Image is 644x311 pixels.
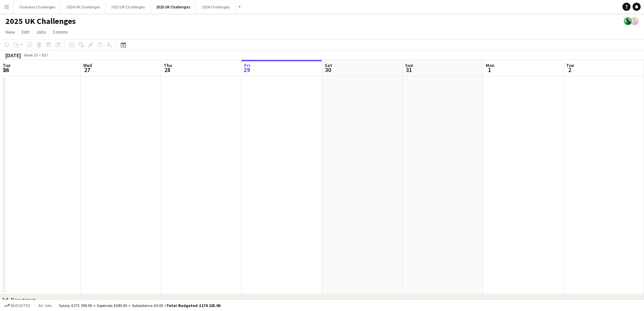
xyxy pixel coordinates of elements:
span: All jobs [37,303,53,308]
span: Comms [53,29,68,35]
span: 28 [163,66,172,74]
span: 31 [404,66,413,74]
button: Overseas Challenges [14,0,61,13]
span: Jobs [36,29,46,35]
button: 2024 UK Challenges [61,0,106,13]
span: Tue [566,62,574,68]
span: Total Budgeted £174 135.00 [166,303,220,308]
span: Thu [164,62,172,68]
div: [DATE] [5,52,21,59]
span: 1 [485,66,494,74]
a: Comms [50,28,71,36]
span: 29 [243,66,250,74]
h1: 2025 UK Challenges [5,16,76,26]
span: Edit [22,29,29,35]
span: Fri [244,62,250,68]
span: Wed [83,62,92,68]
span: 2 [565,66,574,74]
span: Tue [3,62,10,68]
div: New group [11,296,36,303]
a: Edit [19,28,32,36]
span: 26 [2,66,10,74]
span: 27 [82,66,92,74]
app-user-avatar: Andy Baker [624,17,632,25]
button: 2024 Challenges [196,0,235,13]
button: Budgeted [3,302,31,309]
a: Jobs [33,28,49,36]
div: BST [42,53,49,58]
div: Salary £173 595.00 + Expenses £540.00 + Subsistence £0.00 = [59,303,220,308]
button: 2025 UK Challenges [151,0,196,13]
span: View [5,29,15,35]
a: View [3,28,18,36]
button: 2023 UK Challenges [106,0,151,13]
span: 30 [324,66,332,74]
span: Mon [486,62,494,68]
app-user-avatar: Andy Baker [631,17,639,25]
span: Week 35 [22,53,39,58]
span: Sat [325,62,332,68]
span: Budgeted [11,303,30,308]
span: Sun [405,62,413,68]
